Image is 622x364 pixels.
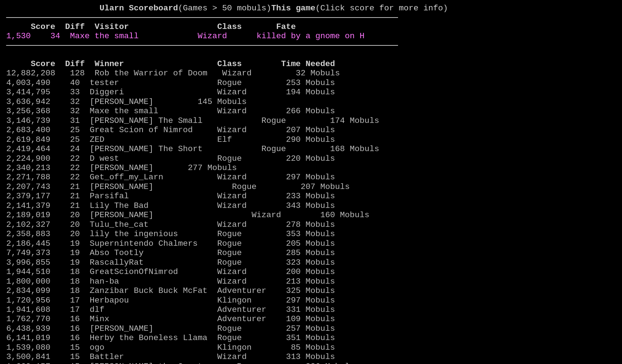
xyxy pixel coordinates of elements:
[6,154,335,163] a: 2,224,900 22 D west Rogue 220 Mobuls
[6,314,335,324] a: 1,762,770 16 Minx Adventurer 109 Mobuls
[6,277,335,286] a: 1,800,000 18 han-ba Wizard 213 Mobuls
[6,31,364,41] a: 1,530 34 Maxe the small Wizard killed by a gnome on H
[6,305,335,314] a: 1,941,608 17 dlf Adventurer 331 Mobuls
[6,4,398,346] larn: (Games > 50 mobuls) (Click score for more info) Click on a score for more information ---- Reload...
[6,125,335,135] a: 2,683,400 25 Great Scion of Nimrod Wizard 207 Mobuls
[6,191,335,201] a: 2,379,177 21 Parsifal Wizard 233 Mobuls
[6,343,335,352] a: 1,539,080 15 ogo Klingon 85 Mobuls
[6,173,335,182] a: 2,271,788 22 Get_off_my_Larn Wizard 297 Mobuls
[6,88,335,97] a: 3,414,795 33 Diggeri Wizard 194 Mobuls
[6,182,350,191] a: 2,207,743 21 [PERSON_NAME] Rogue 207 Mobuls
[6,286,335,295] a: 2,834,099 18 Zanzibar Buck Buck McFat Adventurer 325 Mobuls
[6,135,335,144] a: 2,619,849 25 ZED Elf 290 Mobuls
[6,201,335,210] a: 2,141,379 21 Lily The Bad Wizard 343 Mobuls
[6,163,237,173] a: 2,340,213 22 [PERSON_NAME] 277 Mobuls
[6,267,335,276] a: 1,944,510 18 GreatScionOfNimrod Wizard 200 Mobuls
[271,4,315,13] b: This game
[6,258,335,267] a: 3,996,855 19 RascallyRat Rogue 323 Mobuls
[6,106,335,116] a: 3,256,368 32 Maxe the small Wizard 266 Mobuls
[6,333,335,343] a: 6,141,019 16 Herby the Boneless Llama Rogue 351 Mobuls
[6,229,335,239] a: 2,358,883 20 lily the ingenious Rogue 353 Mobuls
[31,22,296,31] b: Score Diff Visitor Class Fate
[6,97,247,106] a: 3,636,942 32 [PERSON_NAME] 145 Mobuls
[6,296,335,305] a: 1,720,956 17 Herbapou Klingon 297 Mobuls
[99,4,178,13] b: Ularn Scoreboard
[6,210,369,220] a: 2,189,019 20 [PERSON_NAME] Wizard 160 Mobuls
[6,220,335,229] a: 2,102,327 20 Tulu_the_cat Wizard 278 Mobuls
[6,239,335,248] a: 2,186,445 19 Supernintendo Chalmers Rogue 205 Mobuls
[6,324,335,333] a: 6,438,939 16 [PERSON_NAME] Rogue 257 Mobuls
[6,248,335,258] a: 7,749,373 19 Abso Tootly Rogue 285 Mobuls
[6,69,340,78] a: 12,882,208 128 Rob the Warrior of Doom Wizard 32 Mobuls
[6,116,379,125] a: 3,146,739 31 [PERSON_NAME] The Small Rogue 174 Mobuls
[31,59,335,69] b: Score Diff Winner Class Time Needed
[6,78,335,88] a: 4,003,490 40 tester Rogue 253 Mobuls
[6,144,379,154] a: 2,419,464 24 [PERSON_NAME] The Short Rogue 168 Mobuls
